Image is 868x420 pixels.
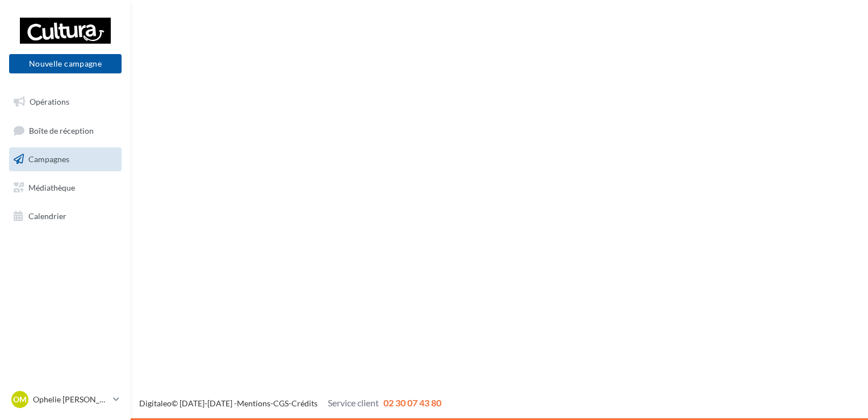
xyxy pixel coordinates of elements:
a: Campagnes [7,147,124,171]
a: Opérations [7,90,124,114]
span: OM [13,394,27,405]
span: Médiathèque [28,183,75,192]
a: CGS [273,398,289,408]
a: Boîte de réception [7,118,124,143]
a: OM Ophelie [PERSON_NAME] [9,389,122,410]
a: Digitaleo [139,398,172,408]
p: Ophelie [PERSON_NAME] [33,394,108,405]
span: 02 30 07 43 80 [383,397,441,408]
span: Boîte de réception [29,125,94,135]
a: Médiathèque [7,176,124,200]
a: Calendrier [7,204,124,228]
a: Crédits [291,398,318,408]
button: Nouvelle campagne [9,54,122,73]
span: Service client [328,397,379,408]
span: Campagnes [28,154,69,164]
a: Mentions [237,398,270,408]
span: Opérations [30,97,69,106]
span: © [DATE]-[DATE] - - - [139,398,441,408]
span: Calendrier [28,211,66,220]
